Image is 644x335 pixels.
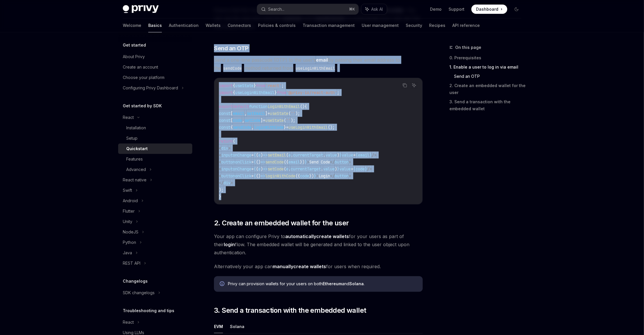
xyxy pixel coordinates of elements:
span: /> [372,152,376,158]
span: useState [265,118,284,123]
button: Copy the contents from the code block [401,82,409,89]
div: Create an account [123,64,158,71]
span: } [337,166,339,172]
a: automaticallycreate wallets [285,233,349,240]
a: Policies & controls [258,19,296,32]
span: Your app can configure Privy to for your users as part of their flow. The embedded wallet will be... [214,232,423,257]
strong: automatically [285,233,316,239]
div: SDK changelogs [123,289,155,296]
a: Setup [118,133,192,143]
span: } [275,90,277,95]
span: 2. Create an embedded wallet for the user [214,218,349,228]
span: ({ [295,173,300,178]
span: export [219,104,233,109]
span: { [254,173,256,178]
button: Search...⌘K [257,4,358,14]
a: Authentication [169,19,199,32]
div: Java [123,249,132,256]
span: ; [281,83,284,88]
span: > [316,173,319,178]
span: } [284,125,286,130]
span: => [263,166,268,172]
a: Quickstart [118,143,192,154]
span: button [221,159,235,165]
span: input [221,152,233,158]
span: < [219,146,221,151]
span: } [314,173,316,178]
a: API reference [452,19,480,32]
span: code [233,118,242,123]
div: Search... [268,6,284,13]
span: '' [291,111,295,116]
span: { [254,166,256,172]
span: < [219,173,221,178]
span: Send Code [309,159,330,165]
span: ) [261,166,263,172]
strong: manually [273,264,293,269]
span: => [261,173,265,178]
a: 1. Enable a user to log in via email [449,62,526,72]
span: currentTarget [291,166,321,172]
div: Quickstart [126,145,148,152]
span: useLoginWithEmail [288,125,328,130]
div: React [123,319,134,326]
span: setEmail [247,111,265,116]
span: On this page [455,44,481,51]
a: Features [118,154,192,164]
span: } [254,83,256,88]
span: email [358,152,369,158]
div: Flutter [123,208,135,215]
a: Support [449,6,464,12]
div: Configuring Privy Dashboard [123,84,178,91]
span: > [230,180,233,185]
span: = [251,159,254,165]
span: ] [265,111,268,116]
a: 3. Send a transaction with the embedded wallet [449,97,526,113]
span: } [339,152,342,158]
span: code [300,173,309,178]
button: Ask AI [361,4,387,14]
div: Features [126,156,143,163]
span: value [325,152,337,158]
span: . [321,166,323,172]
span: 'react' [265,83,281,88]
span: [ [230,111,233,116]
span: ( [284,166,286,172]
span: ( [256,166,258,172]
span: Alternatively your app can for users when required. [214,262,423,270]
span: = [251,152,254,158]
span: 3. Send a transaction with the embedded wallet [214,306,366,315]
span: Ask AI [371,6,383,12]
span: ( [256,152,258,158]
span: ) [337,152,339,158]
a: Wallets [206,19,221,32]
span: '@privy-io/react-auth' [286,90,337,95]
h5: Get started [123,42,146,49]
span: ); [295,111,300,116]
span: < [219,166,221,172]
span: (); [328,125,335,130]
span: < [219,152,221,158]
span: = [251,166,254,172]
span: = [268,111,270,116]
span: ); [219,187,224,192]
div: NodeJS [123,229,138,235]
span: ; [337,90,339,95]
span: div [224,180,230,185]
span: setCode [268,166,284,172]
span: } [365,166,367,172]
span: button [335,159,349,165]
span: , [251,125,254,130]
span: . [291,152,293,158]
a: Dashboard [471,5,507,14]
span: from [256,83,265,88]
span: { [356,152,358,158]
span: = [351,166,353,172]
span: , [244,111,247,116]
span: . [323,152,325,158]
span: ( [284,118,286,123]
span: return [219,139,233,144]
a: 2. Create an embedded wallet for the user [449,81,526,97]
a: About Privy [118,51,192,62]
a: 0. Prerequisites [449,53,526,62]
